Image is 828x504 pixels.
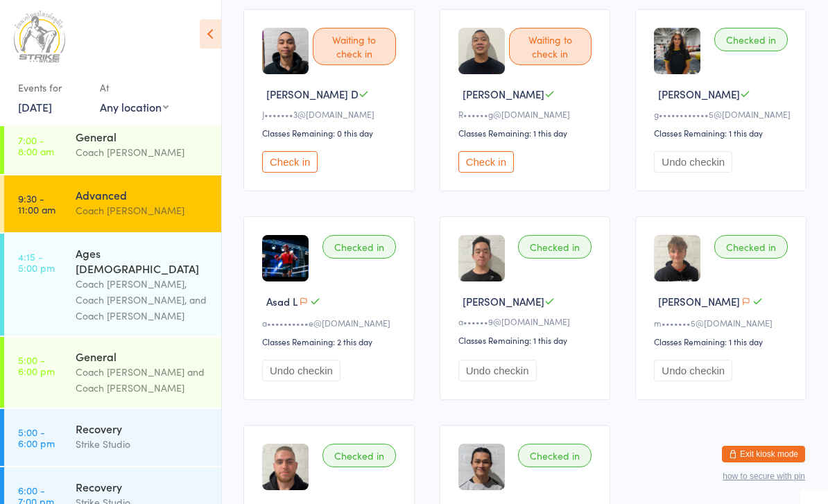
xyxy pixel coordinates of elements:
[654,151,732,173] button: Undo checkin
[4,234,221,336] a: 4:15 -5:00 pmAges [DEMOGRAPHIC_DATA]Coach [PERSON_NAME], Coach [PERSON_NAME], and Coach [PERSON_N...
[76,144,209,160] div: Coach [PERSON_NAME]
[458,127,596,139] div: Classes Remaining: 1 this day
[654,127,792,139] div: Classes Remaining: 1 this day
[313,28,396,65] div: Waiting to check in
[4,337,221,408] a: 5:00 -6:00 pmGeneralCoach [PERSON_NAME] and Coach [PERSON_NAME]
[458,360,537,381] button: Undo checkin
[714,235,788,259] div: Checked in
[266,294,297,309] span: Asad L
[18,193,55,215] time: 9:30 - 11:00 am
[76,349,209,364] div: General
[509,28,592,65] div: Waiting to check in
[658,294,740,309] span: [PERSON_NAME]
[262,235,309,281] img: image1746420588.png
[18,99,52,114] a: [DATE]
[4,175,221,232] a: 9:30 -11:00 amAdvancedCoach [PERSON_NAME]
[458,315,596,327] div: a••••••9@[DOMAIN_NAME]
[458,151,514,173] button: Check in
[4,409,221,466] a: 5:00 -6:00 pmRecoveryStrike Studio
[463,87,544,101] span: [PERSON_NAME]
[458,235,505,281] img: image1703225102.png
[262,108,400,120] div: J•••••••3@[DOMAIN_NAME]
[723,471,805,481] button: how to secure with pin
[262,444,309,490] img: image1706164338.png
[262,151,318,173] button: Check in
[100,99,169,114] div: Any location
[654,336,792,347] div: Classes Remaining: 1 this day
[458,108,596,120] div: R••••••g@[DOMAIN_NAME]
[18,426,55,449] time: 5:00 - 6:00 pm
[658,87,740,101] span: [PERSON_NAME]
[654,235,700,281] img: image1703141602.png
[76,364,209,396] div: Coach [PERSON_NAME] and Coach [PERSON_NAME]
[76,421,209,436] div: Recovery
[458,334,596,346] div: Classes Remaining: 1 this day
[18,134,54,157] time: 7:00 - 8:00 am
[76,129,209,144] div: General
[262,127,400,139] div: Classes Remaining: 0 this day
[262,28,309,74] img: image1718609087.png
[722,446,805,462] button: Exit kiosk mode
[76,436,209,452] div: Strike Studio
[262,360,340,381] button: Undo checkin
[322,444,396,467] div: Checked in
[18,354,55,376] time: 5:00 - 6:00 pm
[76,276,209,324] div: Coach [PERSON_NAME], Coach [PERSON_NAME], and Coach [PERSON_NAME]
[322,235,396,259] div: Checked in
[654,28,700,74] img: image1748927099.png
[458,444,505,490] img: image1719561928.png
[76,187,209,202] div: Advanced
[463,294,544,309] span: [PERSON_NAME]
[76,479,209,494] div: Recovery
[14,10,65,62] img: Strike Studio
[100,76,169,99] div: At
[18,76,86,99] div: Events for
[76,202,209,218] div: Coach [PERSON_NAME]
[262,336,400,347] div: Classes Remaining: 2 this day
[654,317,792,329] div: m•••••••5@[DOMAIN_NAME]
[654,360,732,381] button: Undo checkin
[518,235,592,259] div: Checked in
[266,87,359,101] span: [PERSON_NAME] D
[262,317,400,329] div: a••••••••••e@[DOMAIN_NAME]
[76,245,209,276] div: Ages [DEMOGRAPHIC_DATA]
[654,108,792,120] div: g••••••••••••5@[DOMAIN_NAME]
[4,117,221,174] a: 7:00 -8:00 amGeneralCoach [PERSON_NAME]
[458,28,505,74] img: image1704694029.png
[714,28,788,51] div: Checked in
[18,251,55,273] time: 4:15 - 5:00 pm
[518,444,592,467] div: Checked in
